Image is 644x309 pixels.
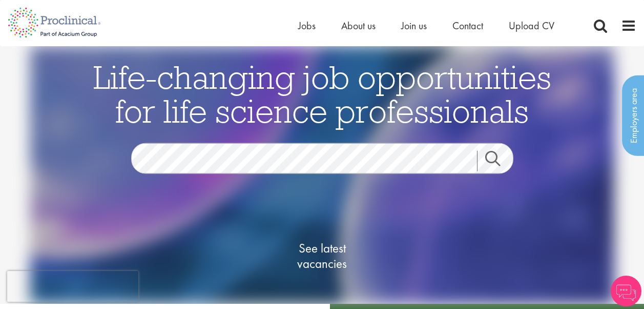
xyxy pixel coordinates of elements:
[30,46,614,304] img: candidate home
[271,241,373,272] span: See latest vacancies
[509,19,554,32] a: Upload CV
[341,19,376,32] a: About us
[401,19,427,32] a: Join us
[93,56,551,131] span: Life-changing job opportunities for life science professionals
[477,151,521,171] a: Job search submit button
[452,19,483,32] a: Contact
[298,19,316,32] a: Jobs
[611,276,641,306] img: Chatbot
[7,271,138,302] iframe: reCAPTCHA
